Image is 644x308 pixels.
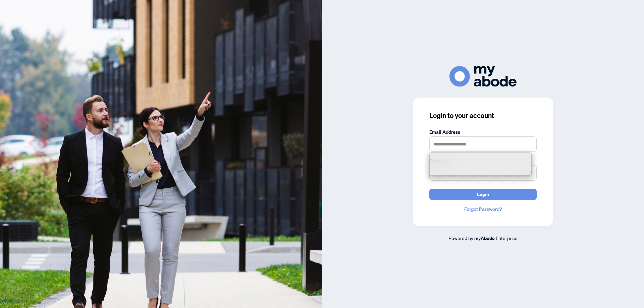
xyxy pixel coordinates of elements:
a: Forgot Password? [429,205,537,213]
button: Login [429,189,537,200]
img: ma-logo [449,66,517,86]
label: Email Address [429,128,537,136]
span: Enterprise [496,235,518,241]
span: Powered by [448,235,473,241]
a: myAbode [474,235,495,242]
h3: Login to your account [429,111,537,120]
span: Login [477,189,489,200]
